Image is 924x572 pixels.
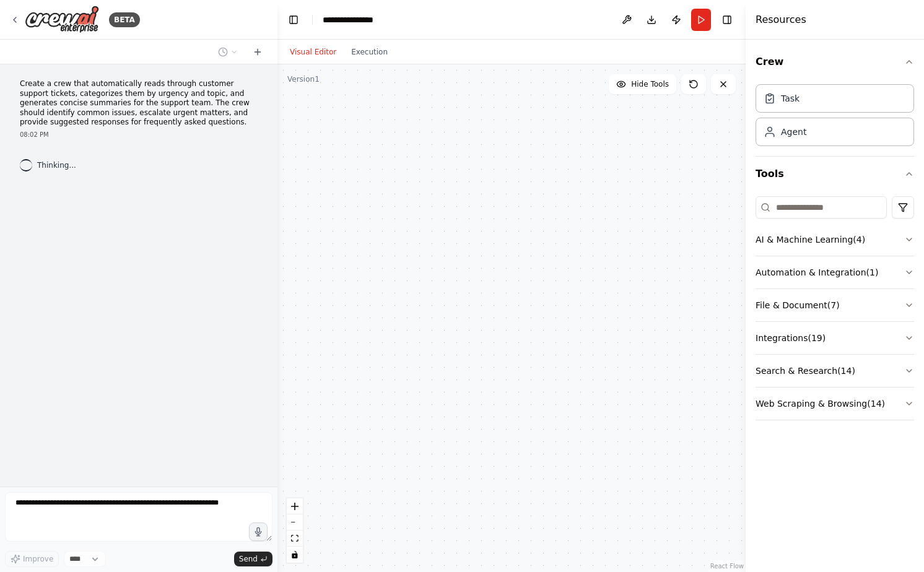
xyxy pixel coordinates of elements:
div: Agent [781,126,806,138]
button: Crew [756,45,914,79]
a: React Flow attribution [710,563,744,570]
button: Hide Tools [609,74,676,94]
button: Hide left sidebar [285,11,302,28]
button: Execution [344,45,395,59]
button: Send [234,552,272,566]
button: Click to speak your automation idea [249,522,268,541]
span: Thinking... [37,160,76,170]
span: Hide Tools [631,79,669,89]
button: Integrations(19) [756,322,914,354]
button: zoom out [287,514,303,531]
button: fit view [287,531,303,547]
div: 08:02 PM [20,130,258,139]
div: Task [781,92,800,105]
button: Start a new chat [248,45,268,59]
button: Visual Editor [282,45,344,59]
button: Hide right sidebar [718,11,736,28]
span: Send [239,554,258,564]
div: React Flow controls [287,498,303,563]
button: toggle interactivity [287,547,303,563]
button: File & Document(7) [756,289,914,321]
button: Automation & Integration(1) [756,256,914,288]
div: Crew [756,79,914,156]
div: BETA [109,12,140,27]
p: Create a crew that automatically reads through customer support tickets, categorizes them by urge... [20,79,258,128]
button: Web Scraping & Browsing(14) [756,388,914,420]
button: Switch to previous chat [213,45,243,59]
div: Version 1 [287,74,320,84]
button: zoom in [287,498,303,514]
div: Tools [756,191,914,430]
span: Improve [23,554,53,564]
img: Logo [25,6,99,33]
button: Tools [756,157,914,191]
h4: Resources [756,12,806,27]
nav: breadcrumb [323,14,386,26]
button: AI & Machine Learning(4) [756,223,914,256]
button: Search & Research(14) [756,355,914,387]
button: Improve [5,551,59,567]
